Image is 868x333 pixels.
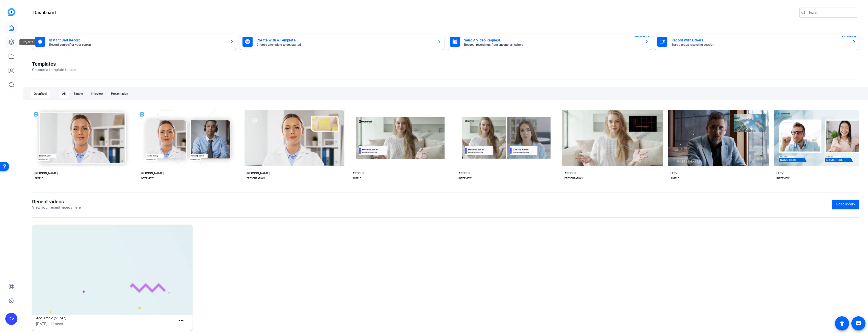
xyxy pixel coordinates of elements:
[839,320,845,326] mat-icon: accessibility
[239,34,444,50] button: Create With A TemplateChoose a template to get started
[352,176,361,180] div: SIMPLE
[352,171,364,175] div: ATTICUS
[108,90,131,98] div: Presentation
[855,320,861,326] mat-icon: message
[32,225,193,315] img: Ace Simple (51747)
[88,90,106,98] div: Interview
[808,10,854,16] input: Search
[464,43,641,46] mat-card-subtitle: Request recordings from anyone, anywhere
[257,43,433,46] mat-card-subtitle: Choose a template to get started
[19,39,35,45] div: Projects
[458,176,472,180] div: INTERVIEW
[8,8,15,16] img: blue-gradient.svg
[49,37,226,43] mat-card-title: Instant Self Record
[670,171,678,175] div: LEEVI
[32,61,76,67] h1: Templates
[447,34,652,50] button: Send A Video RequestRequest recordings from anyone, anywhereENTERPRISE
[832,200,859,209] a: Go to library
[35,171,58,175] div: [PERSON_NAME]
[671,43,848,46] mat-card-subtitle: Start a group recording session
[247,176,265,180] div: PRESENTATION
[5,313,17,325] div: DV
[247,171,269,175] div: [PERSON_NAME]
[654,34,859,50] button: Record With OthersStart a group recording sessionENTERPRISE
[464,37,641,43] mat-card-title: Send A Video Request
[776,171,784,175] div: LEEVI
[458,171,470,175] div: ATTICUS
[836,202,855,207] span: Go to library
[49,43,226,46] mat-card-subtitle: Record yourself or your screen
[35,176,43,180] div: SIMPLE
[33,10,56,16] h1: Dashboard
[670,176,679,180] div: SIMPLE
[50,322,63,326] span: 11 secs
[141,171,164,175] div: [PERSON_NAME]
[564,176,583,180] div: PRESENTATION
[32,205,81,210] p: View your recent videos here
[257,37,433,43] mat-card-title: Create With A Template
[141,176,154,180] div: INTERVIEW
[31,90,50,98] div: OpenReel
[32,67,76,73] p: Choose a template to use
[178,318,184,324] mat-icon: more_horiz
[32,34,237,50] button: Instant Self RecordRecord yourself or your screen
[71,90,86,98] div: Simple
[842,35,857,38] span: ENTERPRISE
[635,35,649,38] span: ENTERPRISE
[32,199,81,205] h1: Recent videos
[671,37,848,43] mat-card-title: Record With Others
[59,90,69,98] div: All
[36,322,47,326] span: [DATE]
[36,315,176,321] h1: Ace Simple (51747)
[564,171,576,175] div: ATTICUS
[776,176,790,180] div: INTERVIEW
